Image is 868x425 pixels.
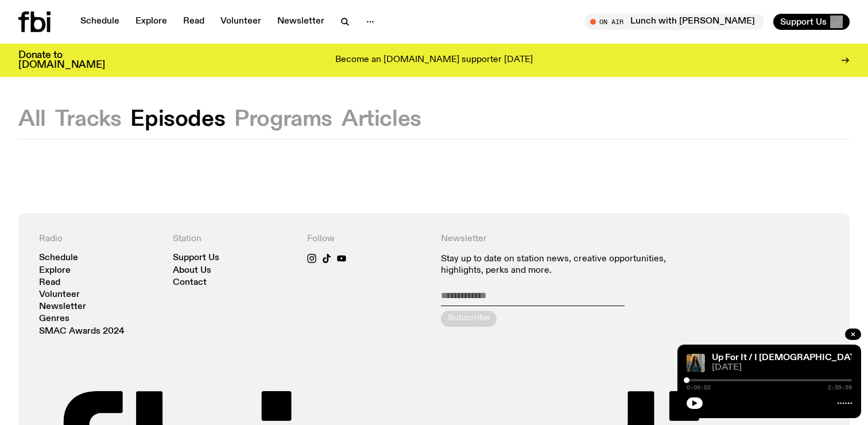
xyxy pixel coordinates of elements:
[441,234,695,245] h4: Newsletter
[39,327,125,336] a: SMAC Awards 2024
[39,254,78,262] a: Schedule
[129,14,174,30] a: Explore
[18,51,105,70] h3: Donate to [DOMAIN_NAME]
[342,109,421,130] button: Articles
[712,364,852,372] span: [DATE]
[173,254,219,262] a: Support Us
[441,311,497,327] button: Subscribe
[39,291,80,299] a: Volunteer
[584,14,764,30] button: On AirLunch with [PERSON_NAME]
[39,279,60,287] a: Read
[234,109,332,130] button: Programs
[39,303,86,311] a: Newsletter
[687,354,705,372] img: Ify - a Brown Skin girl with black braided twists, looking up to the side with her tongue stickin...
[39,234,159,245] h4: Radio
[130,109,225,130] button: Episodes
[773,14,850,30] button: Support Us
[173,266,211,275] a: About Us
[55,109,122,130] button: Tracks
[687,385,711,391] span: 0:00:02
[712,353,864,362] a: Up For It / I [DEMOGRAPHIC_DATA]
[39,266,71,275] a: Explore
[173,279,207,287] a: Contact
[828,385,852,391] span: 2:59:59
[18,109,46,130] button: All
[214,14,268,30] a: Volunteer
[73,14,126,30] a: Schedule
[173,234,293,245] h4: Station
[307,234,427,245] h4: Follow
[270,14,331,30] a: Newsletter
[39,315,69,323] a: Genres
[176,14,211,30] a: Read
[441,254,695,276] p: Stay up to date on station news, creative opportunities, highlights, perks and more.
[335,55,533,65] p: Become an [DOMAIN_NAME] supporter [DATE]
[780,17,827,27] span: Support Us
